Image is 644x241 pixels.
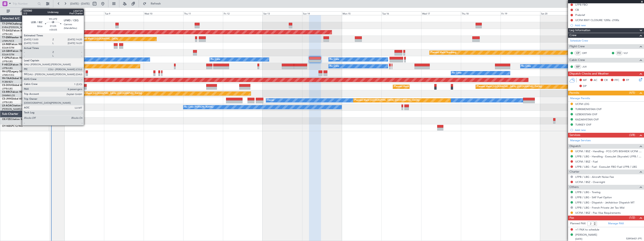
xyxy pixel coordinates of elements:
[2,43,10,46] span: LX-INB
[461,11,501,15] div: Thu 18
[569,91,579,95] span: Permits
[263,11,302,15] div: Sat 13
[569,58,585,63] span: Cabin Crew
[2,60,13,63] a: LFPB/LBG
[2,64,22,66] a: F-HECDFalcon 7X
[569,185,579,190] span: Others
[394,84,459,90] div: Planned Maint [GEOGRAPHIC_DATA] ([GEOGRAPHIC_DATA])
[521,63,531,69] div: No Crew
[569,216,574,220] span: Pax
[575,155,642,158] a: LFPB / LBG - Handling - ExecuJet (Skyvalet) LFPB / LBG
[574,51,581,55] div: CP
[569,144,581,149] span: Dispatch
[575,180,605,184] a: UCFM / BSZ - Overnight
[50,8,57,12] div: [DATE]
[56,98,64,100] div: KSFO
[626,78,629,82] span: FP
[2,23,29,25] a: T7-DYNChallenger 604
[477,84,542,90] div: Planned Maint [GEOGRAPHIC_DATA] ([GEOGRAPHIC_DATA])
[302,11,342,15] div: Sun 14
[575,206,624,209] a: LFPB / LBG - French Private Jet Tax Mid
[582,51,592,55] a: DRT
[2,74,14,77] a: LFMD/CEQ
[79,36,118,42] div: Planned Maint [GEOGRAPHIC_DATA]
[421,11,461,15] div: Wed 17
[569,170,579,174] span: Charter
[608,222,624,226] a: Manage PAX
[629,90,635,95] span: (4/5)
[2,125,22,127] a: OY-NBSPC12/NG
[575,201,635,204] a: LFPB / LBG - Dispatch - JetAdvisor Dispatch MT
[104,11,144,15] div: Tue 9
[575,190,600,194] a: LFPB / LBG - Towing
[575,175,614,179] a: LFPB / LBG - Aircraft Noise Fee
[452,70,462,76] div: No Crew
[330,63,339,69] div: No Crew
[614,78,619,82] span: FFC
[575,113,597,116] div: UZBEKISTAN OVF
[575,118,599,121] div: KAZAKHSTAN OVF
[2,98,25,100] a: CS-JHHGlobal 6000
[616,51,623,55] div: FO
[267,97,274,103] div: Owner
[64,11,104,15] div: Mon 8
[2,77,11,80] span: 9H-YAA
[575,18,619,22] div: UCFM RWY CLOSURE 1200z -2100z
[5,8,45,15] button: All Aircraft
[2,43,35,46] a: LX-INBFalcon 900EX EASy II
[575,237,582,241] span: [DATE]
[2,118,31,121] a: OE-FZECitation Mustang
[56,101,64,103] div: -
[575,165,637,169] a: LFPB / LBG - Fuel - ExecuJet FBO Fuel LFPB / LBG
[569,133,580,138] span: Services
[569,33,577,38] span: Crew
[2,26,28,29] a: EVRA/[PERSON_NAME]
[2,36,10,39] span: T7-EMI
[575,160,598,163] a: UCFM / BSZ - Fuel
[594,78,597,82] span: AC
[2,94,15,97] a: DNMM/LOS
[570,139,591,143] a: Manage Services
[501,11,540,15] div: Fri 19
[575,24,642,27] div: Add new
[2,53,14,56] a: EDLW/DTM
[2,84,26,87] a: CS-DOUGlobal 6500
[2,33,13,36] a: LFPB/LBG
[2,30,24,32] a: T7-EAGLFalcon 8X
[569,71,609,76] span: Dispatch Checks and Weather
[575,107,602,111] div: TURKMENISTAN OVF
[75,84,140,90] div: Planned Maint [GEOGRAPHIC_DATA] ([GEOGRAPHIC_DATA])
[2,104,12,107] span: LX-AOA
[570,222,586,226] label: Planned PAX
[342,11,381,15] div: Mon 15
[575,3,588,6] div: LFPB FBO
[431,50,456,56] div: Planned Maint Nurnberg
[570,39,588,43] a: Schedule Crew
[575,196,612,199] a: LFPB / LBG - SAF Fuel Option
[2,67,13,70] a: LFPB/LBG
[2,70,24,73] a: 9H-LPZLegacy 500
[2,50,11,52] span: LX-GBH
[2,64,11,66] span: F-HECD
[2,23,11,25] span: T7-DYN
[2,125,12,127] span: OY-NBS
[2,36,27,39] a: T7-EMIHawker 900XP
[330,56,339,63] div: No Crew
[2,91,26,93] a: CS-RRCFalcon 900LX
[2,70,10,73] span: 9H-LPZ
[2,118,11,121] span: OE-FZE
[583,84,587,88] span: DP
[575,228,599,232] span: +1 PAX to schedule
[582,65,592,69] a: JUV
[48,98,56,100] div: EHAM
[2,91,11,93] span: CS-RRC
[569,28,590,33] span: Leg Information
[569,44,585,49] span: Flight Crew
[147,2,165,5] span: Refresh
[184,104,213,110] div: No Crew [PERSON_NAME]
[575,102,589,106] div: UCFM LDG
[2,39,14,43] a: LFMN/NCE
[574,64,581,69] div: ISP
[575,150,642,153] a: UCFM / BSZ - Handling - FCG OPS BISHKEK UCFM / BSZ
[77,90,142,97] div: Planned Maint [GEOGRAPHIC_DATA] ([GEOGRAPHIC_DATA])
